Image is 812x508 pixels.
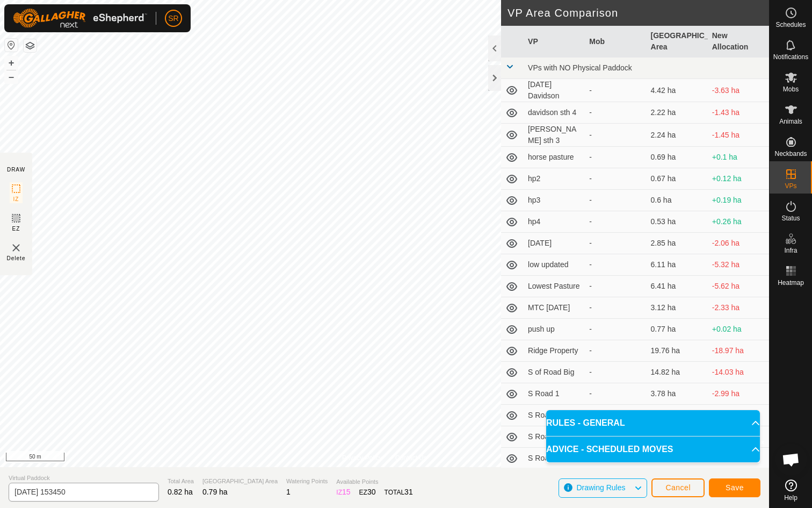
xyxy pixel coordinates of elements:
div: - [589,259,642,270]
td: 6.41 ha [647,276,708,297]
span: Neckbands [774,151,807,157]
td: +0.02 ha [708,319,769,340]
td: -1.45 ha [708,124,769,147]
span: RULES - GENERAL [546,417,625,430]
td: 5.85 ha [647,405,708,426]
td: [DATE] [524,233,585,254]
div: IZ [336,486,350,498]
td: +0.26 ha [708,211,769,233]
div: - [589,367,642,378]
div: - [589,388,642,399]
button: Save [709,478,760,497]
td: +0.1 ha [708,147,769,168]
td: +0.19 ha [708,190,769,211]
th: [GEOGRAPHIC_DATA] Area [647,26,708,58]
span: Cancel [665,483,691,492]
td: 6.11 ha [647,254,708,276]
td: horse pasture [524,147,585,168]
td: S of Road Big [524,362,585,383]
th: New Allocation [708,26,769,58]
button: + [5,56,18,69]
td: 0.77 ha [647,319,708,340]
span: Watering Points [286,477,328,486]
a: Help [770,475,812,505]
img: VP [10,241,23,254]
td: -5.62 ha [708,276,769,297]
td: hp3 [524,190,585,211]
td: -2.99 ha [708,383,769,405]
td: MTC [DATE] [524,297,585,319]
div: - [589,107,642,118]
span: 15 [342,488,351,496]
p-accordion-header: ADVICE - SCHEDULED MOVES [546,437,760,462]
td: S Road 3 [524,426,585,448]
td: 0.6 ha [647,190,708,211]
td: [DATE] Davidson [524,79,585,102]
img: Gallagher Logo [13,9,147,28]
th: Mob [585,26,646,58]
td: 14.82 ha [647,362,708,383]
td: push up [524,319,585,340]
div: - [589,195,642,206]
button: Map Layers [24,39,37,52]
td: 19.76 ha [647,340,708,362]
span: Status [781,215,800,221]
span: Mobs [783,86,799,92]
th: VP [524,26,585,58]
span: Save [726,483,744,492]
span: Notifications [773,54,808,60]
td: 2.22 ha [647,102,708,124]
td: 0.67 ha [647,168,708,190]
td: -14.03 ha [708,362,769,383]
h2: VP Area Comparison [508,6,769,19]
span: VPs [785,183,796,189]
div: - [589,238,642,249]
td: 3.78 ha [647,383,708,405]
td: hp2 [524,168,585,190]
td: S Road 1 [524,383,585,405]
td: -1.43 ha [708,102,769,124]
span: Heatmap [778,280,804,286]
span: 30 [367,488,376,496]
td: 0.69 ha [647,147,708,168]
td: low updated [524,254,585,276]
td: 2.24 ha [647,124,708,147]
td: davidson sth 4 [524,102,585,124]
td: +0.12 ha [708,168,769,190]
td: [PERSON_NAME] sth 3 [524,124,585,147]
span: Delete [7,254,26,262]
button: Cancel [651,478,705,497]
td: -2.33 ha [708,297,769,319]
div: - [589,216,642,227]
td: Ridge Property [524,340,585,362]
a: Privacy Policy [342,453,382,463]
span: IZ [13,195,19,203]
button: Reset Map [5,39,18,52]
div: - [589,130,642,141]
span: VPs with NO Physical Paddock [528,63,632,72]
td: Lowest Pasture [524,276,585,297]
div: - [589,324,642,335]
span: Schedules [775,22,806,28]
td: -18.97 ha [708,340,769,362]
div: - [589,302,642,313]
td: -5.32 ha [708,254,769,276]
span: Drawing Rules [576,483,625,492]
td: -3.63 ha [708,79,769,102]
div: TOTAL [385,486,413,498]
td: S Road 4 [524,448,585,469]
span: EZ [12,225,20,233]
div: EZ [359,486,376,498]
td: hp4 [524,211,585,233]
div: - [589,345,642,356]
span: Total Area [168,477,194,486]
td: S Road 2 [524,405,585,426]
div: - [589,281,642,292]
span: 1 [286,488,291,496]
div: DRAW [7,166,25,174]
span: 31 [404,488,413,496]
span: 0.79 ha [202,488,228,496]
span: Help [784,495,798,501]
span: SR [168,13,178,24]
span: Virtual Paddock [9,474,159,483]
